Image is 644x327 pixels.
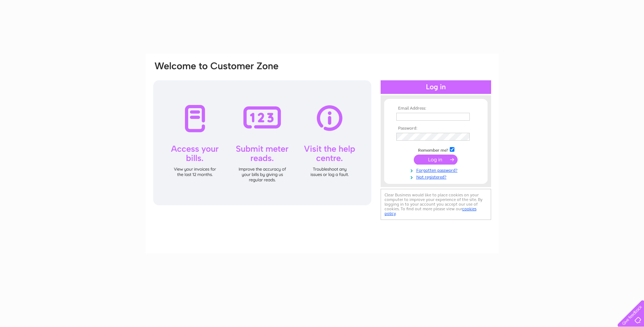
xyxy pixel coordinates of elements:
div: Clear Business would like to place cookies on your computer to improve your experience of the sit... [381,189,491,220]
a: Forgotten password? [396,166,477,173]
th: Email Address: [395,106,477,111]
th: Password: [395,126,477,131]
a: Not registered? [396,173,477,180]
td: Remember me? [395,146,477,153]
a: cookies policy [385,206,476,216]
input: Submit [414,155,458,165]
